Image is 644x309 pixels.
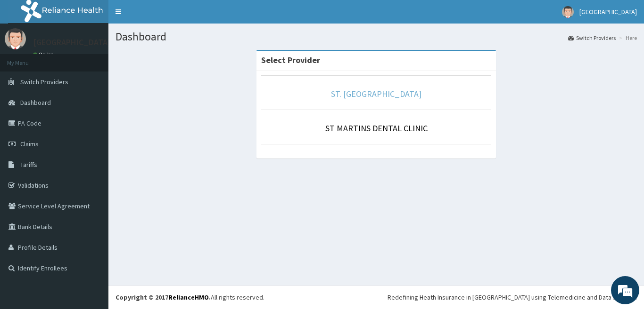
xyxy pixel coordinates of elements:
span: [GEOGRAPHIC_DATA] [579,8,637,16]
img: User Image [562,6,574,18]
span: Switch Providers [20,78,68,86]
a: Online [33,51,56,58]
a: RelianceHMO [168,293,209,301]
a: Switch Providers [568,34,616,42]
a: ST MARTINS DENTAL CLINIC [325,123,428,134]
span: Claims [20,140,39,148]
span: Tariffs [20,160,37,169]
li: Here [617,34,637,42]
span: Dashboard [20,98,51,107]
a: ST. [GEOGRAPHIC_DATA] [331,88,421,99]
footer: All rights reserved. [108,285,644,309]
div: Redefining Heath Insurance in [GEOGRAPHIC_DATA] using Telemedicine and Data Science! [388,293,637,302]
img: User Image [5,28,26,49]
strong: Select Provider [261,55,320,65]
h1: Dashboard [116,31,637,43]
p: [GEOGRAPHIC_DATA] [33,38,111,47]
strong: Copyright © 2017 . [116,293,211,301]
